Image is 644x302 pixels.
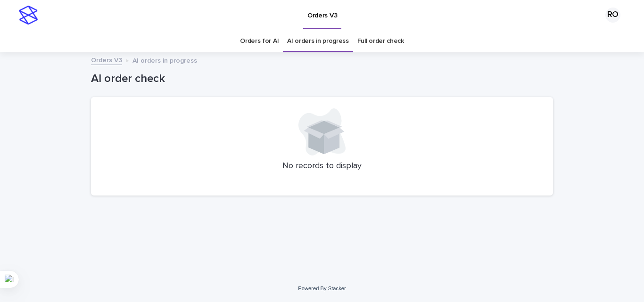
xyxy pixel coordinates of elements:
[91,54,122,65] a: Orders V3
[102,161,542,171] p: No records to display
[298,286,346,291] a: Powered By Stacker
[287,30,349,52] a: AI orders in progress
[605,8,620,23] div: RO
[91,72,553,86] h1: AI order check
[240,30,279,52] a: Orders for AI
[357,30,404,52] a: Full order check
[19,6,38,24] img: stacker-logo-s-only.png
[132,55,197,65] p: AI orders in progress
